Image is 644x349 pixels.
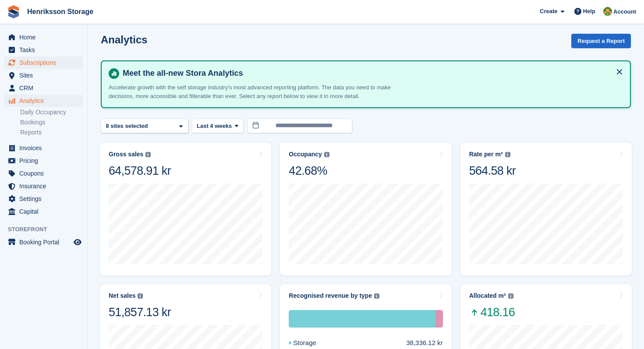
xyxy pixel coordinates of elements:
[20,118,83,127] a: Bookings
[104,122,151,130] div: 8 sites selected
[4,205,83,218] a: menu
[109,292,135,300] div: Net sales
[119,68,623,78] h4: Meet the all-new Stora Analytics
[20,128,83,137] a: Reports
[109,163,171,178] div: 64,578.91 kr
[469,305,515,320] span: 418.16
[20,108,83,116] a: Daily Occupancy
[4,69,83,81] a: menu
[19,155,72,167] span: Pricing
[4,56,83,69] a: menu
[469,292,506,300] div: Allocated m²
[19,44,72,56] span: Tasks
[101,34,148,46] h2: Analytics
[508,293,513,299] img: icon-info-grey-7440780725fd019a000dd9b08b2336e03edf1995a4989e88bcd33f0948082b44.svg
[19,31,72,43] span: Home
[7,5,20,18] img: stora-icon-8386f47178a22dfd0bd8f6a31ec36ba5ce8667c1dd55bd0f319d3a0aa187defe.svg
[138,293,143,299] img: icon-info-grey-7440780725fd019a000dd9b08b2336e03edf1995a4989e88bcd33f0948082b44.svg
[4,193,83,205] a: menu
[4,167,83,180] a: menu
[109,151,143,158] div: Gross sales
[19,56,72,69] span: Subscriptions
[435,310,443,328] div: Insurance
[19,95,72,107] span: Analytics
[289,338,337,348] div: Storage
[4,82,83,94] a: menu
[19,205,72,218] span: Capital
[145,152,151,157] img: icon-info-grey-7440780725fd019a000dd9b08b2336e03edf1995a4989e88bcd33f0948082b44.svg
[197,122,232,130] span: Last 4 weeks
[374,293,379,299] img: icon-info-grey-7440780725fd019a000dd9b08b2336e03edf1995a4989e88bcd33f0948082b44.svg
[4,142,83,154] a: menu
[289,151,322,158] div: Occupancy
[19,82,72,94] span: CRM
[19,69,72,81] span: Sites
[4,155,83,167] a: menu
[72,237,83,247] a: Preview store
[469,151,503,158] div: Rate per m²
[583,7,595,16] span: Help
[192,119,244,133] button: Last 4 weeks
[19,193,72,205] span: Settings
[406,338,442,348] div: 38,336.12 kr
[19,167,72,180] span: Coupons
[19,236,72,248] span: Booking Portal
[109,83,415,100] p: Accelerate growth with the self storage industry's most advanced reporting platform. The data you...
[4,180,83,192] a: menu
[505,152,510,157] img: icon-info-grey-7440780725fd019a000dd9b08b2336e03edf1995a4989e88bcd33f0948082b44.svg
[4,31,83,43] a: menu
[613,7,636,16] span: Account
[109,305,171,320] div: 51,857.13 kr
[571,34,631,48] button: Request a Report
[4,95,83,107] a: menu
[8,225,87,234] span: Storefront
[289,310,435,328] div: Storage
[540,7,557,16] span: Create
[4,44,83,56] a: menu
[19,180,72,192] span: Insurance
[19,142,72,154] span: Invoices
[603,7,612,16] img: Mikael Holmström
[469,163,516,178] div: 564.58 kr
[324,152,329,157] img: icon-info-grey-7440780725fd019a000dd9b08b2336e03edf1995a4989e88bcd33f0948082b44.svg
[289,292,372,300] div: Recognised revenue by type
[289,163,329,178] div: 42.68%
[24,4,97,19] a: Henriksson Storage
[4,236,83,248] a: menu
